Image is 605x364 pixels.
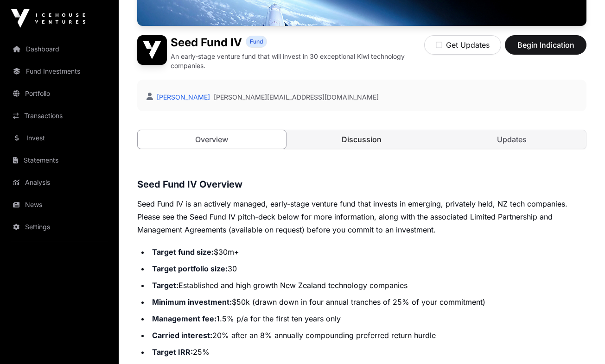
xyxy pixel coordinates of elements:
[152,314,217,323] strong: Management fee:
[516,39,575,50] span: Begin Indication
[505,44,586,54] a: Begin Indication
[149,345,586,358] li: 25%
[559,320,605,364] iframe: Chat Widget
[149,245,586,258] li: $30m+
[288,130,436,149] a: Discussion
[152,247,214,257] strong: Target fund size:
[7,172,111,193] a: Analysis
[7,128,111,148] a: Invest
[11,9,85,28] img: Icehouse Ventures Logo
[152,297,232,307] strong: Minimum investment:
[152,281,178,290] strong: Target:
[438,130,586,149] a: Updates
[137,177,586,192] h3: Seed Fund IV Overview
[7,61,111,82] a: Fund Investments
[171,35,242,50] h1: Seed Fund IV
[137,197,586,236] p: Seed Fund IV is an actively managed, early-stage venture fund that invests in emerging, privately...
[149,262,586,275] li: 30
[7,195,111,215] a: News
[138,130,586,149] nav: Tabs
[137,35,167,65] img: Seed Fund IV
[152,264,228,273] strong: Target portfolio size:
[250,38,263,45] span: Fund
[152,347,193,357] strong: Target IRR:
[214,93,379,102] a: [PERSON_NAME][EMAIL_ADDRESS][DOMAIN_NAME]
[155,93,210,101] a: [PERSON_NAME]
[137,130,287,149] a: Overview
[149,329,586,342] li: 20% after an 8% annually compounding preferred return hurdle
[7,150,111,170] a: Statements
[149,279,586,292] li: Established and high growth New Zealand technology companies
[505,35,586,55] button: Begin Indication
[7,217,111,237] a: Settings
[171,52,424,70] p: An early-stage venture fund that will invest in 30 exceptional Kiwi technology companies.
[149,312,586,325] li: 1.5% p/a for the first ten years only
[7,83,111,104] a: Portfolio
[152,331,212,340] strong: Carried interest:
[424,35,501,55] button: Get Updates
[7,106,111,126] a: Transactions
[149,295,586,308] li: $50k (drawn down in four annual tranches of 25% of your commitment)
[7,39,111,59] a: Dashboard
